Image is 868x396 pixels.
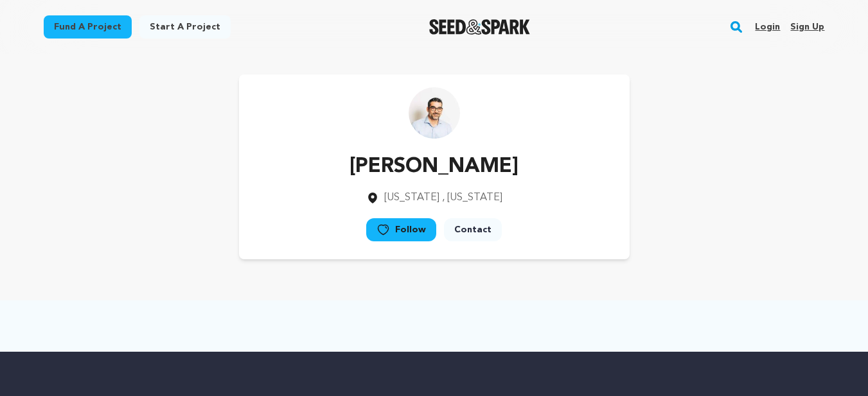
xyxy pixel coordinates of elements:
[139,15,231,39] a: Start a project
[409,87,460,139] img: https://seedandspark-static.s3.us-east-2.amazonaws.com/images/User/001/433/906/medium/images%20%2...
[44,15,132,39] a: Fund a project
[350,151,518,182] p: [PERSON_NAME]
[429,19,530,35] a: Seed&Spark Homepage
[429,19,530,35] img: Seed&Spark Logo Dark Mode
[366,218,436,241] a: Follow
[755,17,780,37] a: Login
[442,193,502,203] span: , [US_STATE]
[444,218,502,241] a: Contact
[790,17,824,37] a: Sign up
[384,193,439,203] span: [US_STATE]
